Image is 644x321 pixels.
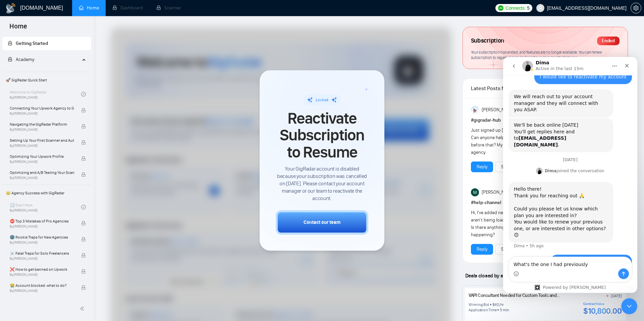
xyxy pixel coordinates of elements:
[81,108,86,113] span: lock
[583,302,622,306] div: Contract Value
[81,172,86,177] span: lock
[81,156,86,161] span: lock
[81,221,86,226] span: lock
[477,163,487,171] a: Reply
[482,106,515,114] span: [PERSON_NAME]
[503,57,637,293] iframe: Intercom live chat
[10,266,74,273] span: ❌ How to get banned on Upwork
[10,176,74,180] span: By [PERSON_NAME]
[505,4,526,12] span: Connects:
[471,127,590,156] div: Just signed up [DATE], my onboarding call is not till [DATE]. Can anyone help me to get started t...
[477,246,487,253] a: Reply
[2,37,91,50] li: Getting Started
[469,307,496,313] div: Application Time
[471,162,493,172] button: Reply
[81,285,86,290] span: lock
[10,273,74,277] span: By [PERSON_NAME]
[471,199,620,206] h1: # help-channel
[16,41,48,46] span: Getting Started
[81,253,86,258] span: lock
[463,270,553,281] span: Deals closed by similar GigRadar users
[10,128,74,132] span: By [PERSON_NAME]
[10,137,74,144] span: Setting Up Your First Scanner and Auto-Bidder
[498,5,503,11] img: upwork-logo.png
[81,269,86,274] span: lock
[80,305,87,312] span: double-left
[304,219,340,226] div: Contact our team
[494,302,499,307] div: 40
[10,257,74,261] span: By [PERSON_NAME]
[495,244,536,255] button: See the details
[16,57,34,62] span: Academy
[5,3,16,14] img: logo
[81,237,86,242] span: lock
[276,110,368,160] span: Reactivate Subscription to Resume
[538,6,543,10] span: user
[501,163,531,171] a: See the details
[527,4,530,12] span: 5
[10,234,74,241] span: 🌚 Rookie Traps for New Agencies
[10,289,74,293] span: By [PERSON_NAME]
[621,298,637,314] iframe: Intercom live chat
[583,306,622,316] div: $10,800.00
[81,124,86,129] span: lock
[597,37,620,45] div: Ended
[81,205,86,209] span: check-circle
[316,98,328,102] span: Locked
[631,5,641,11] span: setting
[10,153,74,160] span: Optimizing Your Upwork Profile
[3,73,91,87] span: 🚀 GigRadar Quick Start
[471,50,602,60] span: Your subscription has ended, and features are no longer available. You can renew subscription to ...
[8,57,12,62] span: lock
[499,302,504,307] div: /hr
[471,106,479,114] img: Anisuzzaman Khan
[482,189,515,196] span: [PERSON_NAME]
[4,21,33,36] span: Home
[471,188,479,196] img: Milan Stojanovic
[8,57,34,62] span: Academy
[79,5,99,11] a: homeHome
[471,35,504,47] span: Subscription
[276,210,368,235] button: Contact our team
[276,166,368,202] span: Your GigRadar account is disabled because your subscription was cancelled on [DATE]. Please conta...
[501,246,531,253] a: See the details
[10,224,74,229] span: By [PERSON_NAME]
[10,121,74,128] span: Navigating the GigRadar Platform
[631,5,641,11] a: setting
[10,144,74,148] span: By [PERSON_NAME]
[631,3,641,13] button: setting
[3,186,91,200] span: 👑 Agency Success with GigRadar
[10,250,74,257] span: ☠️ Fatal Traps for Solo Freelancers
[471,84,520,92] span: Latest Posts from the GigRadar Community
[10,160,74,164] span: By [PERSON_NAME]
[500,307,509,313] div: 5 min
[8,41,12,46] span: lock
[81,92,86,97] span: check-circle
[495,162,536,172] button: See the details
